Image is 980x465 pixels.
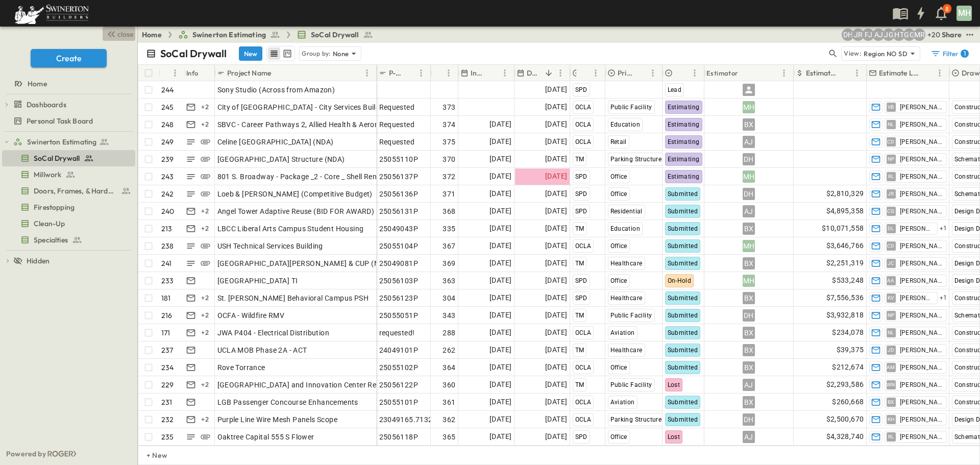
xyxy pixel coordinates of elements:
div: Daryll Hayward (daryll.hayward@swinerton.com) [842,29,854,41]
a: Millwork [2,167,133,182]
span: Clean-Up [34,218,65,229]
span: Public Facility [610,312,652,319]
span: $7,556,536 [826,292,864,304]
span: 25055110P [379,154,419,164]
a: Doors, Frames, & Hardware [2,184,133,198]
span: $39,375 [837,344,864,356]
img: 6c363589ada0b36f064d841b69d3a419a338230e66bb0a533688fa5cc3e9e735.png [12,3,91,24]
span: SoCal Drywall [311,30,359,40]
span: Submitted [668,225,698,232]
span: [PERSON_NAME] [900,120,942,129]
div: BX [743,292,755,304]
div: BX [743,327,755,339]
p: 243 [161,172,174,182]
span: 369 [443,258,455,268]
span: 25056103P [379,276,419,286]
p: 237 [161,345,174,355]
span: 370 [443,154,455,164]
p: Estimate Lead [879,68,920,78]
span: [DATE] [545,188,567,200]
span: St. [PERSON_NAME] Behavioral Campus PSH [217,293,369,303]
span: OCFA - Wildfire RMV [217,310,285,321]
button: Menu [778,67,790,79]
span: OCLA [575,121,592,128]
span: 368 [443,206,455,216]
div: # [159,65,184,81]
div: Specialtiestest [2,232,135,248]
span: USH Technical Services Building [217,241,323,251]
span: Millwork [34,169,61,180]
button: test [964,29,976,41]
p: 238 [161,241,174,251]
button: Menu [554,67,567,79]
span: 363 [443,276,455,286]
span: 262 [443,345,455,355]
a: Specialties [2,233,133,247]
button: Sort [635,67,647,79]
div: Info [186,59,199,87]
span: 373 [443,102,455,112]
span: NP [888,159,895,159]
span: Aviation [610,329,635,336]
span: NP [888,315,895,315]
span: Requested [379,102,415,112]
p: 241 [161,258,172,268]
span: Hidden [27,256,50,266]
span: [DATE] [545,257,567,269]
span: [DATE] [489,153,511,165]
span: 371 [443,189,455,199]
span: [GEOGRAPHIC_DATA] TI [217,276,298,286]
span: 24049101P [379,345,419,355]
p: 8 [945,5,949,13]
span: [DATE] [489,257,511,269]
div: Francisco J. Sanchez (frsanchez@swinerton.com) [862,29,874,41]
span: $2,810,329 [826,188,864,200]
span: Office [610,277,627,284]
div: Swinerton Estimatingtest [2,134,135,150]
nav: breadcrumbs [142,30,379,40]
button: Sort [922,67,934,79]
button: Sort [404,67,415,79]
span: Personal Task Board [27,116,93,126]
span: $3,646,766 [826,240,864,252]
div: BX [743,257,755,270]
p: P-Code [389,68,402,78]
button: Menu [689,67,701,79]
span: [DATE] [489,188,511,200]
span: TM [575,312,584,319]
span: SPD [575,86,587,93]
span: [DATE] [545,223,567,234]
div: + 2 [199,205,211,217]
span: Submitted [668,295,698,302]
span: Submitted [668,312,698,319]
span: [DATE] [545,309,567,321]
span: Office [610,173,627,180]
span: Education [610,225,641,232]
span: Estimating [668,104,700,111]
div: MH [743,170,755,183]
a: SoCal Drywall [2,151,133,165]
span: Submitted [668,190,698,198]
span: [PERSON_NAME] [900,242,942,250]
button: row view [268,47,280,60]
p: Group by: [302,48,331,59]
span: Estimating [668,138,700,145]
span: 25056123P [379,293,419,303]
span: requested! [379,328,415,338]
p: Estimate Amount [806,68,838,78]
span: OCLA [575,138,592,145]
button: Sort [578,67,590,79]
div: Firestoppingtest [2,199,135,215]
a: SoCal Drywall [297,30,373,40]
span: [PERSON_NAME] [900,277,942,285]
div: Info [184,65,215,81]
span: 288 [443,328,455,338]
span: 335 [443,224,455,234]
span: Sony Studio (Across from Amazon) [217,85,335,95]
p: 249 [161,137,174,147]
span: [DATE] [489,205,511,217]
button: Sort [741,67,752,79]
span: 25055051P [379,310,419,321]
p: SoCal Drywall [160,46,227,61]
